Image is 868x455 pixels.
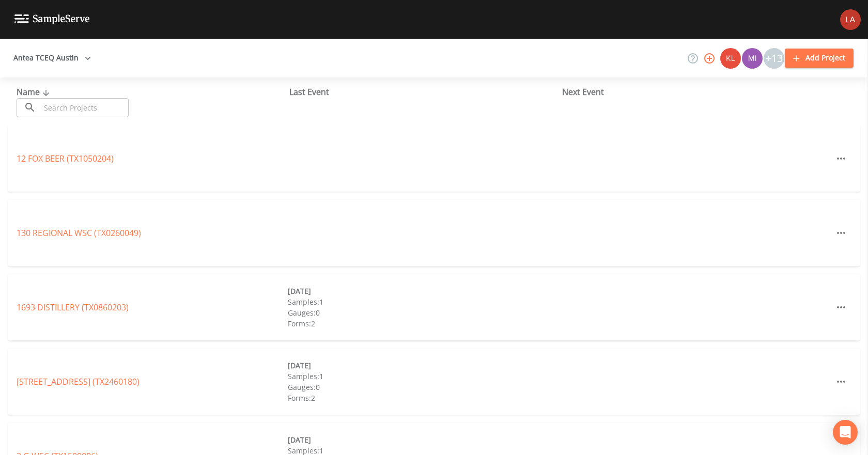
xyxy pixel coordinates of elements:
img: logo [14,14,90,24]
button: Antea TCEQ Austin [9,49,95,68]
div: Open Intercom Messenger [833,420,858,445]
a: 12 FOX BEER (TX1050204) [17,153,114,164]
a: 1693 DISTILLERY (TX0860203) [17,302,129,313]
img: a1ea4ff7c53760f38bef77ef7c6649bf [742,48,763,69]
input: Search Projects [40,98,129,117]
div: Forms: 2 [288,393,559,403]
a: 130 REGIONAL WSC (TX0260049) [17,227,141,239]
div: Gauges: 0 [288,307,559,318]
div: Gauges: 0 [288,382,559,393]
div: Forms: 2 [288,318,559,329]
div: [DATE] [288,360,559,371]
div: Samples: 1 [288,296,559,307]
div: Last Event [289,86,562,98]
div: Miriaha Caddie [741,48,763,69]
div: Next Event [562,86,835,98]
div: Samples: 1 [288,371,559,382]
img: 9c4450d90d3b8045b2e5fa62e4f92659 [720,48,741,69]
div: [DATE] [288,286,559,296]
img: cf6e799eed601856facf0d2563d1856d [840,9,861,30]
button: Add Project [785,49,854,68]
span: Name [17,86,52,98]
div: Kler Teran [720,48,741,69]
div: +13 [764,48,784,69]
div: [DATE] [288,434,559,445]
a: [STREET_ADDRESS] (TX2460180) [17,376,139,387]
